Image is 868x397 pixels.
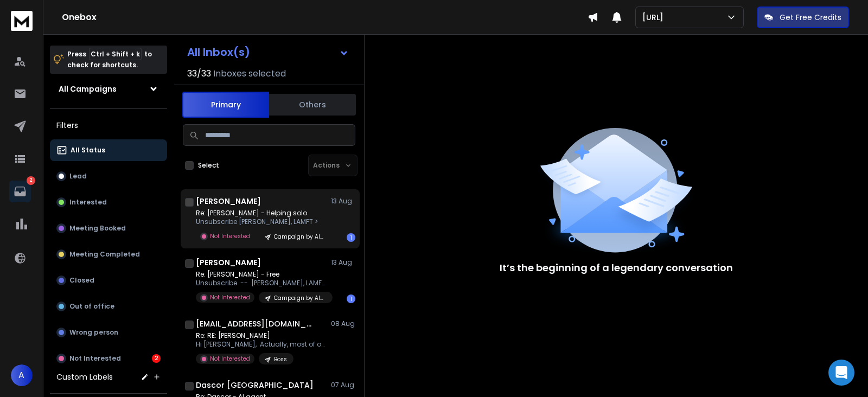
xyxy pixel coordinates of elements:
p: Get Free Credits [780,12,841,23]
p: Wrong person [69,328,118,337]
p: 08 Aug [331,319,355,328]
p: Meeting Booked [69,224,126,233]
button: All Campaigns [50,78,167,100]
p: Not Interested [210,232,250,240]
button: Primary [182,92,269,118]
p: Not Interested [210,355,250,363]
div: 1 [347,233,355,242]
p: Closed [69,276,94,285]
p: Re: [PERSON_NAME] - Helping solo [196,209,326,217]
button: Interested [50,191,167,213]
label: Select [198,161,219,170]
div: Open Intercom Messenger [828,360,854,386]
h3: Inboxes selected [213,67,286,80]
p: Campaign by Alamin Research [274,294,326,302]
button: A [11,364,33,386]
p: Re: [PERSON_NAME] - Free [196,270,326,279]
button: Meeting Booked [50,217,167,239]
h1: [PERSON_NAME] [196,196,261,207]
button: All Status [50,139,167,161]
p: Meeting Completed [69,250,140,259]
p: Lead [69,172,87,181]
p: 13 Aug [331,258,355,267]
p: Not Interested [69,354,121,363]
p: Boss [274,355,287,363]
div: 2 [152,354,161,363]
button: All Inbox(s) [178,41,358,63]
p: Not Interested [210,293,250,302]
h1: [PERSON_NAME] [196,257,261,268]
img: logo [11,11,33,31]
div: 1 [347,294,355,303]
p: 07 Aug [331,381,355,389]
h1: Onebox [62,11,588,24]
p: Unsubscribe -- [PERSON_NAME], LAMFT, PhD Candidate Marriage [196,279,326,287]
button: Wrong person [50,322,167,343]
h1: Dascor [GEOGRAPHIC_DATA] [196,380,314,390]
p: Campaign by Alamin Research [274,233,326,241]
span: Ctrl + Shift + k [89,48,142,60]
button: Closed [50,270,167,291]
span: 33 / 33 [187,67,211,80]
p: Re: RE: [PERSON_NAME] [196,331,326,340]
h1: All Campaigns [59,84,117,94]
button: Not Interested2 [50,348,167,369]
p: Out of office [69,302,114,311]
button: Lead [50,165,167,187]
h1: All Inbox(s) [187,47,250,57]
h1: [EMAIL_ADDRESS][DOMAIN_NAME] [196,318,315,329]
p: Press to check for shortcuts. [67,49,152,71]
p: 2 [27,176,35,185]
p: Hi [PERSON_NAME], Actually, most of our [196,340,326,349]
button: Out of office [50,296,167,317]
a: 2 [9,181,31,202]
button: Get Free Credits [757,7,849,28]
p: [URL] [642,12,668,23]
p: Unsubscribe [PERSON_NAME], LAMFT > [196,217,326,226]
button: Meeting Completed [50,244,167,265]
h3: Filters [50,118,167,133]
h3: Custom Labels [56,372,113,382]
button: Others [269,93,356,117]
p: All Status [71,146,105,155]
p: Interested [69,198,107,207]
p: It’s the beginning of a legendary conversation [500,260,733,276]
p: 13 Aug [331,197,355,206]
